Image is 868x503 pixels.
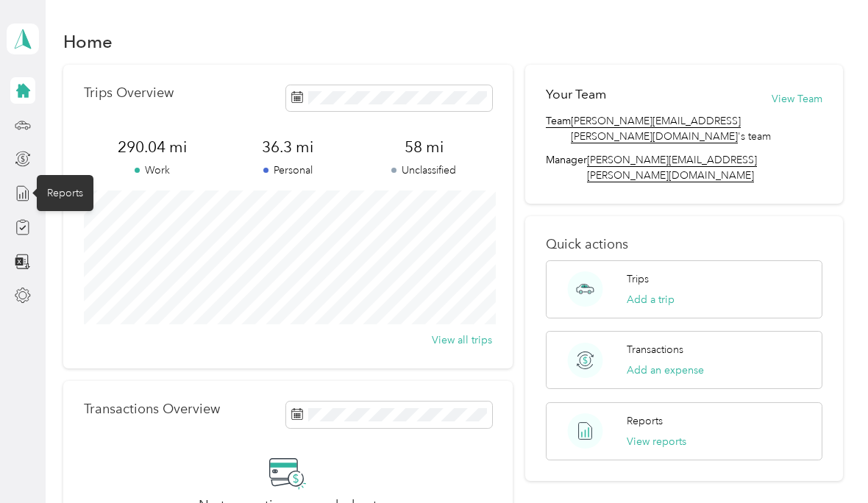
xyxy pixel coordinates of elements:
[63,34,113,49] h1: Home
[546,152,587,183] span: Manager
[84,137,220,157] span: 290.04 mi
[432,332,492,348] button: View all trips
[627,363,704,378] button: Add an expense
[571,113,822,144] span: 's team
[546,237,822,252] p: Quick actions
[37,175,93,211] div: Reports
[356,137,492,157] span: 58 mi
[84,163,220,178] p: Work
[627,271,649,287] p: Trips
[627,413,663,429] p: Reports
[772,91,822,107] button: View Team
[627,292,675,307] button: Add a trip
[627,434,686,449] button: View reports
[84,85,174,101] p: Trips Overview
[220,137,356,157] span: 36.3 mi
[220,163,356,178] p: Personal
[84,402,220,417] p: Transactions Overview
[546,85,606,104] h2: Your Team
[786,421,868,503] iframe: Everlance-gr Chat Button Frame
[356,163,492,178] p: Unclassified
[627,342,683,357] p: Transactions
